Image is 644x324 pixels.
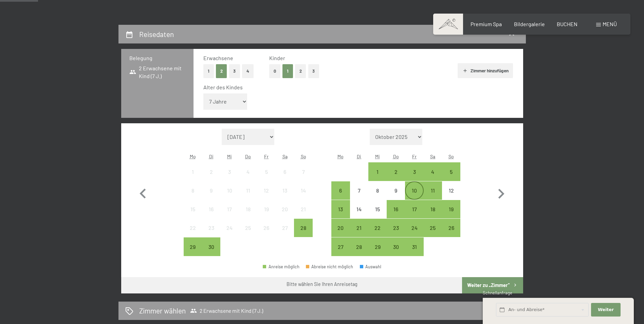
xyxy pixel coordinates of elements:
div: Anreise nicht möglich [220,162,239,181]
div: 26 [258,225,275,242]
div: 7 [295,169,312,186]
div: 29 [184,244,201,261]
div: Anreise möglich [442,162,460,181]
div: Sun Oct 26 2025 [442,219,460,237]
div: Tue Sep 30 2025 [202,237,220,256]
div: Tue Sep 16 2025 [202,200,220,218]
div: 14 [295,188,312,205]
div: 27 [276,225,293,242]
span: 2 Erwachsene mit Kind (7 J.) [129,65,185,80]
div: Anreise nicht möglich [257,162,276,181]
div: 12 [258,188,275,205]
button: 3 [229,64,240,78]
button: 3 [308,64,319,78]
div: Tue Oct 28 2025 [350,237,368,256]
div: Anreise möglich [331,219,350,237]
div: Mon Oct 27 2025 [331,237,350,256]
div: Fri Oct 03 2025 [405,162,423,181]
div: 23 [203,225,220,242]
div: Fri Sep 19 2025 [257,200,276,218]
div: Fri Oct 10 2025 [405,181,423,200]
div: Anreise nicht möglich [257,181,276,200]
div: Wed Oct 15 2025 [368,200,387,218]
div: 28 [295,225,312,242]
div: Mon Oct 13 2025 [331,200,350,218]
div: 25 [240,225,257,242]
div: Thu Oct 09 2025 [387,181,405,200]
div: Alter des Kindes [203,84,508,91]
div: Anreise nicht möglich [294,162,312,181]
span: Bildergalerie [514,21,545,27]
div: Sat Sep 06 2025 [276,162,294,181]
div: Fri Oct 24 2025 [405,219,423,237]
div: Anreise nicht möglich [202,219,220,237]
div: Anreise möglich [405,237,423,256]
div: Anreise nicht möglich [294,181,312,200]
div: Anreise nicht möglich [257,219,276,237]
button: 2 [295,64,306,78]
div: Anreise möglich [331,200,350,218]
a: BUCHEN [557,21,577,27]
h3: Belegung [129,54,185,62]
div: Anreise nicht möglich [220,181,239,200]
div: Sat Sep 27 2025 [276,219,294,237]
span: Erwachsene [203,55,233,61]
div: Anreise möglich [405,162,423,181]
div: 3 [221,169,238,186]
div: Anreise nicht möglich [184,200,202,218]
button: Weiter [591,303,620,317]
div: Fri Sep 12 2025 [257,181,276,200]
span: Premium Spa [471,21,502,27]
div: Auswahl [360,265,382,269]
div: Tue Sep 09 2025 [202,181,220,200]
div: 7 [351,188,368,205]
div: Tue Sep 23 2025 [202,219,220,237]
div: Anreise nicht möglich [294,200,312,218]
div: Wed Sep 10 2025 [220,181,239,200]
abbr: Freitag [412,154,417,159]
div: Sun Sep 07 2025 [294,162,312,181]
h2: Reisedaten [139,30,174,38]
div: 11 [240,188,257,205]
div: Mon Sep 15 2025 [184,200,202,218]
div: 20 [332,225,349,242]
div: Anreise möglich [387,162,405,181]
div: Anreise möglich [405,219,423,237]
div: Anreise nicht möglich [350,200,368,218]
div: 13 [276,188,293,205]
div: Tue Oct 07 2025 [350,181,368,200]
div: Wed Sep 03 2025 [220,162,239,181]
div: Fri Oct 31 2025 [405,237,423,256]
div: Mon Sep 22 2025 [184,219,202,237]
div: Anreise möglich [387,219,405,237]
div: Anreise möglich [202,237,220,256]
div: Anreise möglich [424,200,442,218]
abbr: Sonntag [448,154,454,159]
div: 28 [351,244,368,261]
div: Sat Oct 11 2025 [424,181,442,200]
div: Anreise möglich [184,237,202,256]
abbr: Montag [337,154,344,159]
div: Thu Oct 16 2025 [387,200,405,218]
div: 13 [332,206,349,223]
abbr: Mittwoch [227,154,232,159]
div: Anreise nicht möglich [239,200,257,218]
div: Anreise nicht möglich [368,200,387,218]
div: 30 [387,244,404,261]
div: Anreise nicht möglich [276,219,294,237]
abbr: Dienstag [357,154,361,159]
div: Anreise nicht möglich [276,200,294,218]
h2: Zimmer wählen [139,306,186,316]
div: Abreise nicht möglich [306,265,353,269]
div: Thu Sep 11 2025 [239,181,257,200]
div: Sun Oct 05 2025 [442,162,460,181]
div: 10 [406,188,423,205]
div: 1 [184,169,201,186]
div: Anreise möglich [387,200,405,218]
div: Anreise möglich [331,237,350,256]
span: 2 Erwachsene mit Kind (7 J.) [190,307,263,314]
div: 11 [424,188,441,205]
div: 30 [203,244,220,261]
div: 14 [351,206,368,223]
